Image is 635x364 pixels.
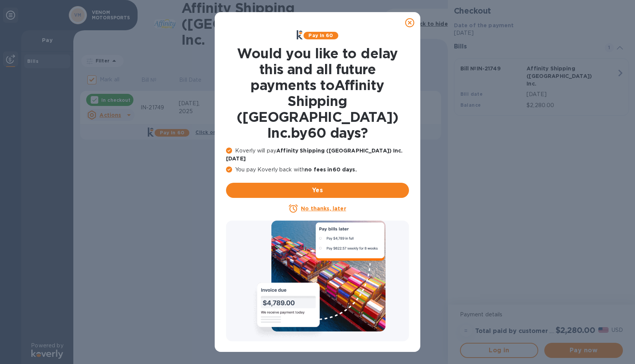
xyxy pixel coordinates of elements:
h1: Would you like to delay this and all future payments to Affinity Shipping ([GEOGRAPHIC_DATA]) Inc... [226,45,409,141]
button: Yes [226,183,409,198]
p: Koverly will pay [226,147,409,163]
span: Yes [232,186,403,195]
b: no fees in 60 days . [305,166,356,173]
b: Pay in 60 [308,33,333,38]
u: No thanks, later [301,205,346,212]
b: Affinity Shipping ([GEOGRAPHIC_DATA]) Inc. [DATE] [226,148,403,162]
p: You pay Koverly back with [226,166,409,174]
